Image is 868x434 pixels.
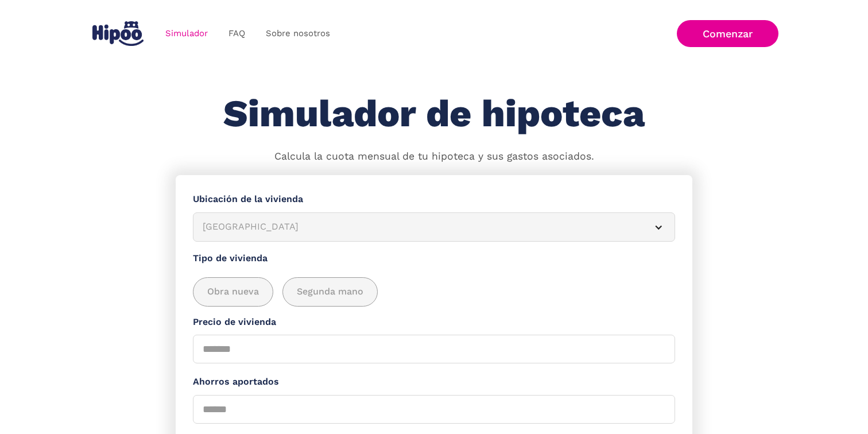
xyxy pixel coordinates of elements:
div: add_description_here [193,277,675,307]
a: home [90,17,146,51]
article: [GEOGRAPHIC_DATA] [193,212,675,242]
p: Calcula la cuota mensual de tu hipoteca y sus gastos asociados. [274,149,594,164]
label: Ubicación de la vivienda [193,192,675,207]
a: FAQ [218,22,255,45]
a: Sobre nosotros [255,22,340,45]
span: Segunda mano [297,285,363,299]
label: Ahorros aportados [193,375,675,389]
span: Obra nueva [207,285,259,299]
a: Comenzar [677,20,778,47]
h1: Simulador de hipoteca [223,93,645,135]
a: Simulador [155,22,218,45]
div: [GEOGRAPHIC_DATA] [203,220,638,234]
label: Precio de vivienda [193,315,675,330]
label: Tipo de vivienda [193,251,675,266]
